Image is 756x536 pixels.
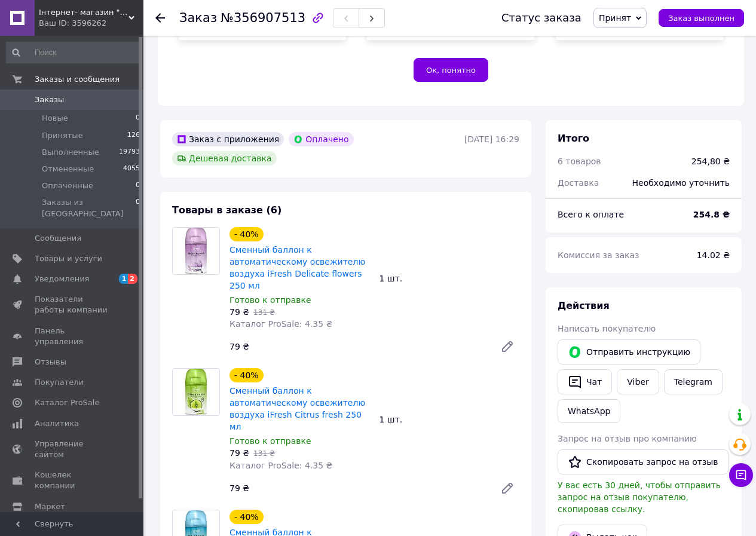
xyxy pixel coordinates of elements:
span: Действия [558,300,610,311]
span: Комиссия за заказ [558,250,639,260]
span: Запрос на отзыв про компанию [558,434,697,443]
div: 79 ₴ [225,338,491,355]
span: 79 ₴ [229,307,249,317]
span: 1 [119,274,128,284]
span: Панель управления [35,326,111,347]
span: Каталог ProSale [35,397,99,408]
button: Скопировать запрос на отзыв [558,449,729,474]
div: 1 шт. [375,270,525,287]
span: Товары в заказе (6) [172,204,281,216]
a: Редактировать [495,335,519,359]
span: Новые [42,113,68,124]
a: WhatsApp [558,399,620,423]
span: Кошелек компании [35,470,111,491]
span: Уведомления [35,274,89,284]
span: Оплаченные [42,180,93,191]
div: Заказ с приложения [172,132,284,146]
button: Чат с покупателем [729,463,753,487]
span: Заказы из [GEOGRAPHIC_DATA] [42,197,136,219]
b: 254.8 ₴ [693,210,730,219]
span: Управление сайтом [35,439,111,460]
button: Ок, понятно [414,58,488,82]
button: Отправить инструкцию [558,339,700,365]
span: Аналитика [35,418,79,429]
span: 0 [136,197,140,219]
span: Готово к отправке [229,436,311,446]
span: У вас есть 30 дней, чтобы отправить запрос на отзыв покупателю, скопировав ссылку. [558,480,721,514]
span: 4055 [123,164,140,174]
span: Покупатели [35,377,84,388]
span: 0 [136,180,140,191]
span: Заказы [35,94,64,105]
span: 2 [128,274,137,284]
div: Дешевая доставка [172,151,277,166]
img: Сменный баллон к автоматическому освежителю воздуха iFresh Citrus fresh 250 мл [173,369,219,415]
span: 19793 [119,147,140,158]
div: Ваш ID: 3596262 [39,18,143,29]
time: [DATE] 16:29 [464,134,519,144]
span: Доставка [558,178,599,188]
span: Итого [558,133,589,144]
span: 126 [127,130,140,141]
span: Сообщения [35,233,81,244]
span: Інтернет- магазин " Товари в Дім" [39,7,128,18]
a: Сменный баллон к автоматическому освежителю воздуха iFresh Citrus fresh 250 мл [229,386,365,431]
span: 131 ₴ [253,449,275,458]
span: 79 ₴ [229,448,249,458]
span: Товары и услуги [35,253,102,264]
input: Поиск [6,42,141,63]
span: Каталог ProSale: 4.35 ₴ [229,461,332,470]
div: Вернуться назад [155,12,165,24]
div: 1 шт. [375,411,525,428]
div: - 40% [229,510,264,524]
button: Заказ выполнен [659,9,744,27]
span: 6 товаров [558,157,601,166]
span: 131 ₴ [253,308,275,317]
span: Выполненные [42,147,99,158]
span: Принятые [42,130,83,141]
img: Сменный баллон к автоматическому освежителю воздуха iFresh Delicate flowers 250 мл [173,228,219,274]
span: Заказ [179,11,217,25]
span: Написать покупателю [558,324,656,333]
div: - 40% [229,368,264,382]
div: Необходимо уточнить [625,170,737,196]
a: Редактировать [495,476,519,500]
span: Заказы и сообщения [35,74,120,85]
span: 14.02 ₴ [697,250,730,260]
span: Всего к оплате [558,210,624,219]
div: 79 ₴ [225,480,491,497]
div: 254,80 ₴ [691,155,730,167]
div: Оплачено [289,132,353,146]
a: Viber [617,369,659,394]
span: Каталог ProSale: 4.35 ₴ [229,319,332,329]
div: - 40% [229,227,264,241]
span: Ок, понятно [426,66,476,75]
button: Чат [558,369,612,394]
span: Отзывы [35,357,66,367]
div: Статус заказа [501,12,581,24]
a: Сменный баллон к автоматическому освежителю воздуха iFresh Delicate flowers 250 мл [229,245,365,290]
a: Telegram [664,369,723,394]
span: Отмененные [42,164,94,174]
span: Принят [599,13,631,23]
span: Заказ выполнен [668,14,734,23]
span: Маркет [35,501,65,512]
span: 0 [136,113,140,124]
span: Показатели работы компании [35,294,111,316]
span: Готово к отправке [229,295,311,305]
span: №356907513 [221,11,305,25]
